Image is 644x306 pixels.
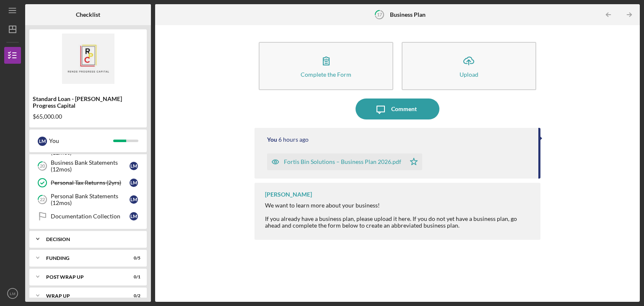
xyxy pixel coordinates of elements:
[284,158,401,165] div: Fortis Bin Solutions – Business Plan 2026.pdf
[34,191,143,208] a: 22Personal Bank Statements (12mos)LM
[46,293,119,298] div: Wrap up
[10,291,15,296] text: LM
[34,208,143,225] a: Documentation CollectionLM
[301,71,351,78] div: Complete the Form
[125,275,140,280] div: 0 / 1
[278,136,309,143] time: 2025-09-18 13:31
[402,42,536,90] button: Upload
[38,137,47,146] div: L M
[76,11,100,18] b: Checklist
[4,285,21,302] button: LM
[46,237,136,242] div: Decision
[34,158,143,174] a: 20Business Bank Statements (12mos)LM
[33,113,143,120] div: $65,000.00
[356,99,439,119] button: Comment
[33,96,143,109] div: Standard Loan - [PERSON_NAME] Progress Capital
[265,202,532,229] div: We want to learn more about your business! If you already have a business plan, please upload it ...
[267,153,422,170] button: Fortis Bin Solutions – Business Plan 2026.pdf
[40,163,45,169] tspan: 20
[130,179,138,187] div: L M
[51,159,130,173] div: Business Bank Statements (12mos)
[49,134,113,148] div: You
[51,179,130,186] div: Personal Tax Returns (2yrs)
[267,136,277,143] div: You
[34,174,143,191] a: Personal Tax Returns (2yrs)LM
[46,256,119,261] div: Funding
[130,212,138,220] div: L M
[46,275,119,280] div: Post Wrap Up
[130,195,138,204] div: L M
[377,12,382,17] tspan: 17
[460,71,478,78] div: Upload
[391,99,417,119] div: Comment
[40,197,45,202] tspan: 22
[51,213,130,220] div: Documentation Collection
[130,162,138,170] div: L M
[29,34,147,84] img: Product logo
[265,191,312,198] div: [PERSON_NAME]
[51,193,130,206] div: Personal Bank Statements (12mos)
[125,293,140,298] div: 0 / 2
[125,256,140,261] div: 0 / 5
[390,11,426,18] b: Business Plan
[259,42,393,90] button: Complete the Form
